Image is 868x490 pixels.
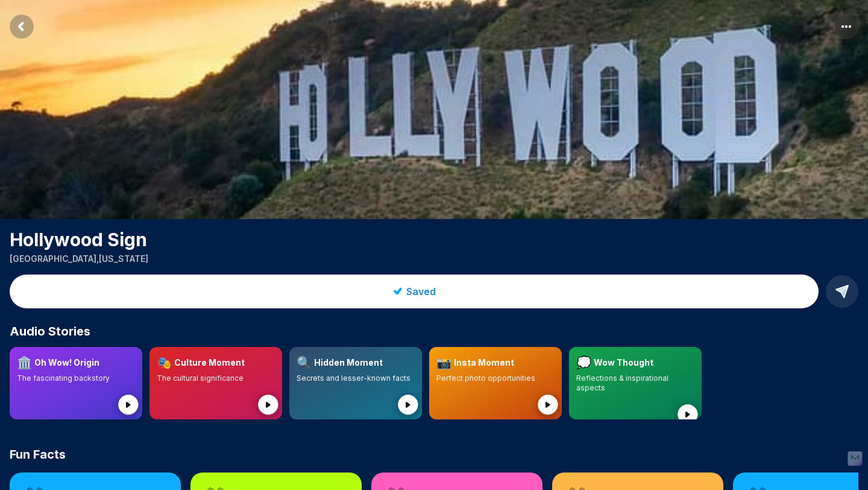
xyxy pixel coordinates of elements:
span: 🏛️ [17,354,32,371]
span: 💭 [576,354,591,371]
h3: Wow Thought [594,357,653,369]
h3: Hidden Moment [314,357,383,369]
span: 📸 [436,354,451,371]
span: 🔍 [297,354,312,371]
p: Secrets and lesser-known facts [297,374,415,383]
p: [GEOGRAPHIC_DATA] , [US_STATE] [10,253,858,265]
span: 🎭 [157,354,172,371]
span: Audio Stories [10,323,90,340]
button: Return to previous page [10,14,34,39]
h2: Fun Facts [10,446,858,463]
p: Perfect photo opportunities [436,374,555,383]
h3: Insta Moment [454,357,514,369]
span: Saved [406,284,436,299]
p: Reflections & inspirational aspects [576,374,694,393]
button: More options [834,14,858,39]
h3: Oh Wow! Origin [34,357,99,369]
h1: Hollywood Sign [10,229,858,250]
h3: Culture Moment [174,357,245,369]
button: Saved [10,275,819,308]
p: The fascinating backstory [17,374,135,383]
p: The cultural significance [157,374,275,383]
